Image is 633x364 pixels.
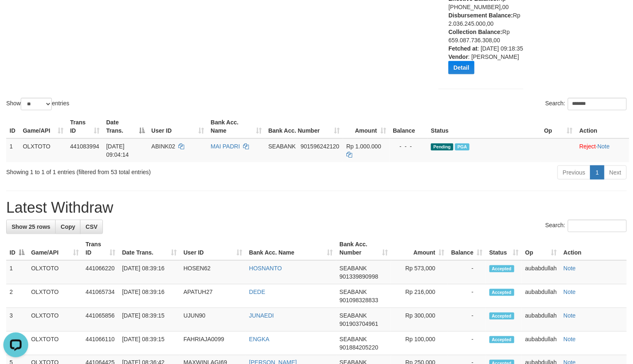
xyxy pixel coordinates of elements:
th: ID: activate to sort column descending [6,237,28,260]
th: Date Trans.: activate to sort column ascending [119,237,180,260]
input: Search: [568,220,627,232]
td: [DATE] 08:39:15 [119,308,180,332]
span: Accepted [489,289,514,296]
span: Accepted [489,265,514,272]
th: Bank Acc. Number: activate to sort column ascending [265,115,343,138]
b: Collection Balance: [448,29,502,35]
td: [DATE] 08:39:15 [119,332,180,355]
td: - [448,308,486,332]
label: Show entries [6,98,69,110]
td: 441066110 [82,332,119,355]
span: SEABANK [340,312,367,319]
button: Detail [448,61,474,74]
td: OLXTOTO [19,138,67,162]
th: Game/API: activate to sort column ascending [28,237,82,260]
span: Pending [431,143,453,150]
a: ENGKA [249,336,270,342]
div: - - - [393,142,424,150]
a: Reject [579,143,596,150]
span: Copy 901098328833 to clipboard [340,297,378,303]
a: HOSNANTO [249,265,282,272]
td: OLXTOTO [28,308,82,332]
th: User ID: activate to sort column ascending [148,115,207,138]
a: Next [604,165,627,180]
button: Open LiveChat chat widget [3,3,28,28]
span: CSV [85,223,97,230]
td: Rp 573,000 [391,260,448,284]
label: Search: [545,220,627,232]
span: SEABANK [340,289,367,295]
a: CSV [80,220,103,234]
th: Trans ID: activate to sort column ascending [82,237,119,260]
td: [DATE] 08:39:16 [119,284,180,308]
td: aubabdullah [522,260,560,284]
a: 1 [590,165,604,180]
th: Trans ID: activate to sort column ascending [67,115,103,138]
td: 441065734 [82,284,119,308]
td: - [448,260,486,284]
a: Note [564,289,576,295]
label: Search: [545,98,627,110]
span: Show 25 rows [12,223,50,230]
td: Rp 100,000 [391,332,448,355]
td: FAHRIAJA0099 [180,332,246,355]
th: Op: activate to sort column ascending [541,115,576,138]
span: Copy 901903704961 to clipboard [340,320,378,327]
td: OLXTOTO [28,284,82,308]
td: 441065856 [82,308,119,332]
a: DEDE [249,289,265,295]
b: Vendor [448,53,468,60]
a: Copy [55,220,80,234]
span: Accepted [489,336,514,343]
th: Action [576,115,629,138]
td: Rp 300,000 [391,308,448,332]
span: ABINK02 [151,143,175,150]
td: 1 [6,260,28,284]
a: Previous [558,165,591,180]
th: Bank Acc. Name: activate to sort column ascending [246,237,336,260]
td: [DATE] 08:39:16 [119,260,180,284]
select: Showentries [21,98,52,110]
th: Action [560,237,627,260]
input: Search: [568,98,627,110]
td: OLXTOTO [28,260,82,284]
td: - [448,332,486,355]
h1: Latest Withdraw [6,199,627,216]
td: - [448,284,486,308]
a: Note [564,265,576,272]
td: UJUN90 [180,308,246,332]
td: 1 [6,138,19,162]
span: SEABANK [268,143,296,150]
th: Balance: activate to sort column ascending [448,237,486,260]
a: JUNAEDI [249,312,274,319]
td: aubabdullah [522,332,560,355]
span: Copy 901596242120 to clipboard [301,143,339,150]
a: Note [564,336,576,342]
th: Amount: activate to sort column ascending [343,115,390,138]
a: Note [598,143,610,150]
a: Note [564,312,576,319]
span: Accepted [489,313,514,320]
td: 441066220 [82,260,119,284]
td: HOSEN62 [180,260,246,284]
td: aubabdullah [522,308,560,332]
th: Op: activate to sort column ascending [522,237,560,260]
div: Showing 1 to 1 of 1 entries (filtered from 53 total entries) [6,165,258,176]
span: SEABANK [340,336,367,342]
span: Rp 1.000.000 [346,143,381,150]
span: Copy 901339890998 to clipboard [340,273,378,280]
td: 2 [6,284,28,308]
th: ID [6,115,19,138]
td: · [576,138,629,162]
th: Bank Acc. Number: activate to sort column ascending [336,237,392,260]
td: APATUH27 [180,284,246,308]
th: Game/API: activate to sort column ascending [19,115,67,138]
a: MAI PADRI [211,143,240,150]
td: Rp 216,000 [391,284,448,308]
td: aubabdullah [522,284,560,308]
th: Date Trans.: activate to sort column descending [103,115,148,138]
th: Bank Acc. Name: activate to sort column ascending [207,115,265,138]
span: SEABANK [340,265,367,272]
th: Status [428,115,541,138]
span: PGA [455,143,470,150]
